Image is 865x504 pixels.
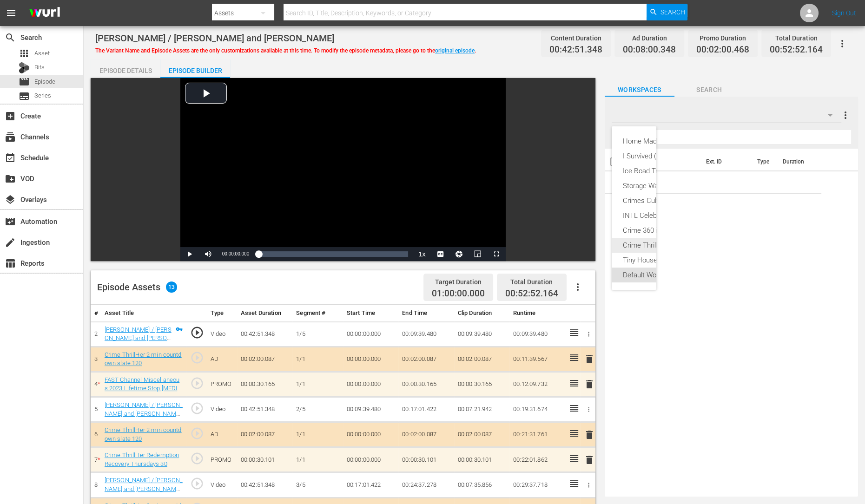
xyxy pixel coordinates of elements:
[623,268,703,282] div: Default Workspace (17)
[623,193,703,208] div: Crimes Cults Killers (16)
[623,238,703,253] div: Crime ThrillHer (19)
[623,223,703,238] div: Crime 360 international (9)
[623,149,703,164] div: I Survived (11)
[623,178,703,193] div: Storage Wars LA (11)
[623,253,703,268] div: Tiny House (8)
[623,134,703,149] div: Home Made Nation (11)
[623,208,703,223] div: INTL Celeb Reality (10)
[623,164,703,178] div: Ice Road Truckers (11)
